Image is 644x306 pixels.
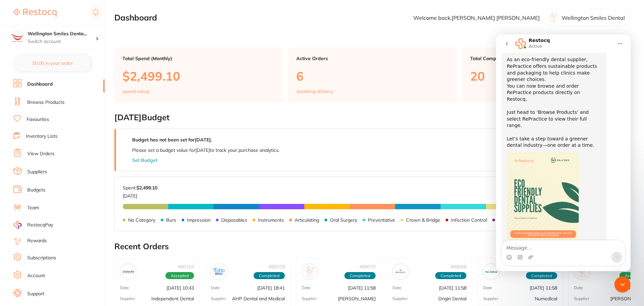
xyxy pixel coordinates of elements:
p: Supplier [120,296,135,301]
button: Upload attachment [32,220,37,225]
a: Total Spend (Monthly)$2,499.10spend inAug [114,48,283,102]
p: Origin Dental [438,296,466,301]
a: Browse Products [27,99,65,106]
a: RestocqPay [13,221,53,229]
span: Completed [526,272,557,279]
p: Date [302,286,311,290]
p: # 89070 [359,264,376,269]
a: Restocq Logo [13,5,56,20]
a: View Orders [27,150,54,157]
p: Preventative [368,217,395,223]
p: # 89378 [269,264,285,269]
img: Wellington Smiles Dental [10,31,24,44]
a: Budgets [27,187,45,193]
p: [DATE] 18:41 [257,285,285,291]
p: spend in Aug [122,89,149,94]
p: [DATE] 11:58 [439,285,466,291]
a: Subscriptions [27,255,56,261]
button: Set Budget [132,158,157,163]
button: $0.00 in your order [13,55,91,71]
strong: Budget has not been set for [DATE] . [132,137,212,143]
p: Switch account [28,38,96,45]
p: Supplier [483,296,498,301]
p: AHP Dental and Medical [232,296,285,301]
h4: Wellington Smiles Dental [28,31,96,37]
span: RestocqPay [27,222,53,228]
p: [DATE] [123,190,157,199]
p: Articulating [295,217,319,223]
a: Team [27,205,39,211]
p: 6 [296,69,449,83]
p: $2,499.10 [122,69,275,83]
h2: [DATE] Budget [114,113,631,122]
span: Accepted [165,272,194,279]
a: Support [27,291,44,297]
h2: Dashboard [114,13,157,23]
h2: Recent Orders [114,242,631,251]
textarea: Message… [6,206,129,217]
p: Date [392,286,402,290]
p: [DATE] 11:58 [530,285,557,291]
a: Favourites [27,116,49,123]
button: Send a message… [115,217,126,228]
p: Supplier [392,296,408,301]
p: Date [211,286,220,290]
img: Numedical [485,265,498,278]
p: No Category [128,217,155,223]
p: Welcome back, [PERSON_NAME] [PERSON_NAME] [413,15,540,21]
p: Wellington Smiles Dental [562,15,625,21]
a: Suppliers [27,169,47,175]
p: Burs [166,217,176,223]
p: Infection Control [451,217,487,223]
p: Awaiting delivery [296,89,333,94]
p: Spent: [123,185,157,190]
p: Please set a budget value for [DATE] to track your purchase analytics. [132,147,279,153]
p: Supplier [302,296,317,301]
p: Disposables [221,217,247,223]
a: Dashboard [27,81,53,88]
img: AHP Dental and Medical [213,265,225,278]
iframe: Intercom live chat [496,35,631,271]
img: Independent Dental [122,265,135,278]
p: # 90153 [178,264,194,269]
img: RestocqPay [13,221,22,229]
span: Completed [254,272,285,279]
p: Date [483,286,492,290]
p: Crown & Bridge [406,217,440,223]
p: Active Orders [296,56,449,61]
a: Total Completed Orders20 [462,48,631,102]
p: Supplier [574,296,589,301]
button: Emoji picker [10,220,16,225]
a: Rewards [27,237,47,244]
img: Origin Dental [394,265,407,278]
p: Numedical [535,296,557,301]
p: # 89068 [450,264,466,269]
button: Gif picker [21,220,27,225]
p: 20 [470,69,622,83]
p: Total Completed Orders [470,56,622,61]
p: Date [120,286,129,290]
img: Restocq Logo [13,9,56,17]
strong: $2,499.10 [137,185,157,191]
span: Completed [344,272,376,279]
p: Independent Dental [151,296,194,301]
a: Active Orders6Awaiting delivery [288,48,457,102]
p: [DATE] 11:58 [348,285,376,291]
p: Date [574,286,583,290]
a: Inventory Lists [26,133,58,140]
p: Impression [187,217,211,223]
p: Instruments [258,217,284,223]
img: Adam Dental [576,265,589,278]
img: Henry Schein Halas [303,265,316,278]
p: Total Spend (Monthly) [122,56,275,61]
iframe: Intercom live chat [614,276,631,293]
a: Account [27,272,45,279]
p: [DATE] 10:43 [166,285,194,291]
div: As an eco-friendly dental supplier, RePractice offers sustainable products and packaging to help ... [11,15,105,114]
span: Completed [435,272,466,279]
